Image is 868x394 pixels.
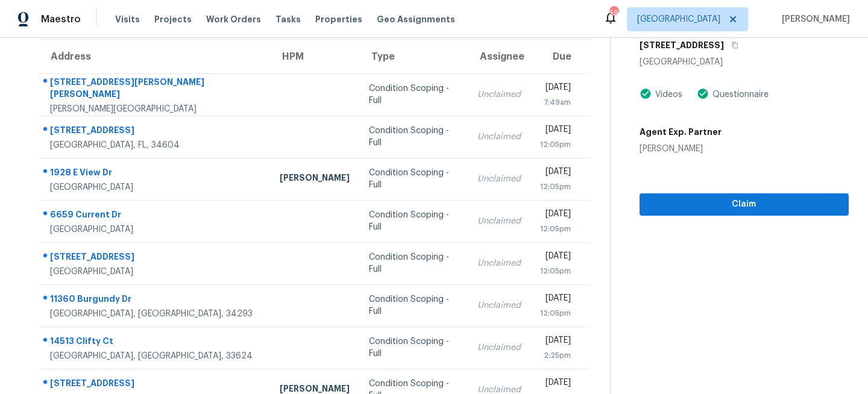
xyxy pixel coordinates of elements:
[640,193,849,216] button: Claim
[540,377,571,392] div: [DATE]
[50,76,260,103] div: [STREET_ADDRESS][PERSON_NAME][PERSON_NAME]
[41,13,81,25] span: Maestro
[280,172,350,187] div: [PERSON_NAME]
[540,139,571,151] div: 12:05pm
[540,334,571,349] div: [DATE]
[50,103,260,115] div: [PERSON_NAME][GEOGRAPHIC_DATA]
[377,13,455,25] span: Geo Assignments
[777,13,850,25] span: [PERSON_NAME]
[315,13,362,25] span: Properties
[50,377,260,392] div: [STREET_ADDRESS]
[369,293,459,317] div: Condition Scoping - Full
[369,209,459,233] div: Condition Scoping - Full
[275,15,301,23] span: Tasks
[540,250,571,265] div: [DATE]
[530,40,590,73] th: Due
[640,56,849,68] div: [GEOGRAPHIC_DATA]
[640,126,722,138] h5: Agent Exp. Partner
[369,125,459,149] div: Condition Scoping - Full
[540,292,571,307] div: [DATE]
[477,131,521,143] div: Unclaimed
[50,251,260,266] div: [STREET_ADDRESS]
[369,83,459,107] div: Condition Scoping - Full
[540,124,571,139] div: [DATE]
[540,81,571,96] div: [DATE]
[50,293,260,308] div: 11360 Burgundy Dr
[477,173,521,185] div: Unclaimed
[540,265,571,277] div: 12:05pm
[540,181,571,193] div: 12:05pm
[640,87,652,100] img: Artifact Present Icon
[540,166,571,181] div: [DATE]
[637,13,720,25] span: [GEOGRAPHIC_DATA]
[540,208,571,223] div: [DATE]
[477,257,521,269] div: Unclaimed
[652,89,682,101] div: Videos
[115,13,140,25] span: Visits
[477,89,521,101] div: Unclaimed
[50,181,260,193] div: [GEOGRAPHIC_DATA]
[50,266,260,278] div: [GEOGRAPHIC_DATA]
[50,308,260,320] div: [GEOGRAPHIC_DATA], [GEOGRAPHIC_DATA], 34293
[369,251,459,275] div: Condition Scoping - Full
[540,349,571,361] div: 2:25pm
[50,124,260,139] div: [STREET_ADDRESS]
[609,7,618,19] div: 59
[154,13,192,25] span: Projects
[359,40,468,73] th: Type
[477,299,521,311] div: Unclaimed
[206,13,261,25] span: Work Orders
[369,167,459,191] div: Condition Scoping - Full
[709,89,769,101] div: Questionnaire
[649,197,839,212] span: Claim
[477,215,521,227] div: Unclaimed
[540,307,571,319] div: 12:05pm
[640,143,722,155] div: [PERSON_NAME]
[697,87,709,100] img: Artifact Present Icon
[50,224,260,236] div: [GEOGRAPHIC_DATA]
[540,96,571,108] div: 7:49am
[50,139,260,151] div: [GEOGRAPHIC_DATA], FL, 34604
[724,34,740,56] button: Copy Address
[270,40,359,73] th: HPM
[50,350,260,362] div: [GEOGRAPHIC_DATA], [GEOGRAPHIC_DATA], 33624
[468,40,530,73] th: Assignee
[50,208,260,224] div: 6659 Current Dr
[39,40,270,73] th: Address
[477,342,521,354] div: Unclaimed
[640,39,724,51] h5: [STREET_ADDRESS]
[50,166,260,181] div: 1928 E View Dr
[369,336,459,360] div: Condition Scoping - Full
[50,335,260,350] div: 14513 Clifty Ct
[540,223,571,235] div: 12:05pm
